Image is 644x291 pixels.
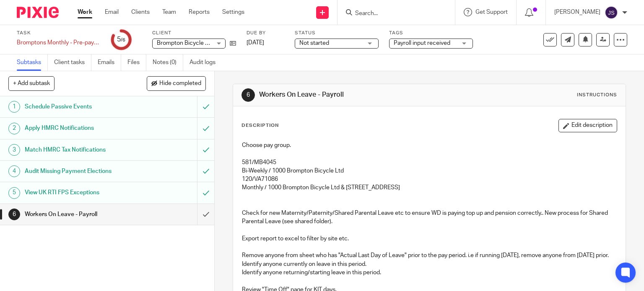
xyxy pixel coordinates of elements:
[25,144,134,156] h1: Match HMRC Tax Notifications
[98,54,121,71] a: Emails
[157,40,225,46] span: Brompton Bicycle Limited
[242,260,617,268] p: Identify anyone currently on leave in this period.
[242,268,617,277] p: Identify anyone returning/starting leave in this period.
[25,186,134,199] h1: View UK RTI FPS Exceptions
[242,158,617,167] p: 581/MB4045
[8,144,20,156] div: 3
[162,8,176,16] a: Team
[25,165,134,178] h1: Audit Missing Payment Elections
[54,54,91,71] a: Client tasks
[299,40,329,46] span: Not started
[159,80,201,87] span: Hide completed
[25,100,134,113] h1: Schedule Passive Events
[8,76,55,90] button: + Add subtask
[222,8,244,16] a: Settings
[241,122,279,129] p: Description
[8,123,20,134] div: 2
[242,183,617,192] p: Monthly / 1000 Brompton Bicycle Ltd & [STREET_ADDRESS]
[17,39,101,47] div: Bromptons Monthly - Pre-payroll checks
[242,141,617,149] p: Choose pay group.
[8,101,20,113] div: 1
[259,90,447,99] h1: Workers On Leave - Payroll
[8,187,20,199] div: 5
[354,10,430,18] input: Search
[153,54,183,71] a: Notes (0)
[17,7,59,18] img: Pixie
[295,30,379,36] label: Status
[554,8,600,16] p: [PERSON_NAME]
[131,8,150,16] a: Clients
[78,8,92,16] a: Work
[389,30,473,36] label: Tags
[605,6,618,19] img: svg%3E
[117,35,125,44] div: 5
[247,40,264,46] span: [DATE]
[558,119,617,132] button: Edit description
[577,92,617,98] div: Instructions
[394,40,450,46] span: Payroll input received
[475,9,508,15] span: Get Support
[127,54,146,71] a: Files
[17,30,101,36] label: Task
[8,165,20,177] div: 4
[247,30,284,36] label: Due by
[190,54,222,71] a: Audit logs
[105,8,119,16] a: Email
[189,8,210,16] a: Reports
[242,175,617,183] p: 120/VA71086
[242,209,617,226] p: Check for new Maternity/Paternity/Shared Parental Leave etc to ensure WD is paying top up and pen...
[147,76,206,90] button: Hide completed
[242,167,617,175] p: Bi-Weekly / 1000 Brompton Bicycle Ltd
[242,234,617,243] p: Export report to excel to filter by site etc.
[17,54,48,71] a: Subtasks
[8,209,20,220] div: 6
[242,251,617,260] p: Remove anyone from sheet who has "Actual Last Day of Leave" prior to the pay period. i.e if runni...
[25,208,134,221] h1: Workers On Leave - Payroll
[121,38,125,42] small: /6
[25,122,134,134] h1: Apply HMRC Notifications
[241,88,255,102] div: 6
[152,30,236,36] label: Client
